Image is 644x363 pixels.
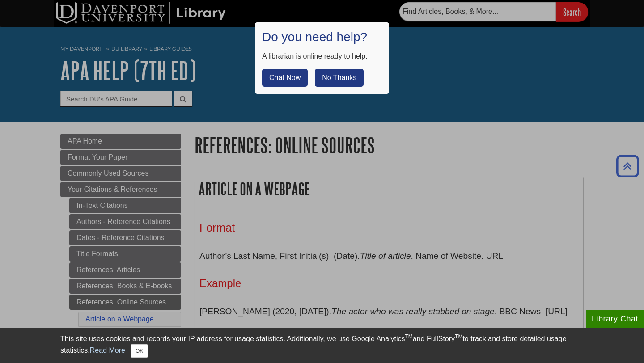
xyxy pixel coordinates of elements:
div: This site uses cookies and records your IP address for usage statistics. Additionally, we use Goo... [60,333,584,358]
button: Close [131,344,148,358]
button: No Thanks [315,69,364,87]
h1: Do you need help? [262,30,382,45]
sup: TM [455,333,462,340]
button: Library Chat [586,310,644,328]
div: A librarian is online ready to help. [262,51,382,62]
a: Read More [90,346,125,354]
sup: TM [405,333,412,340]
button: Chat Now [262,69,308,87]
